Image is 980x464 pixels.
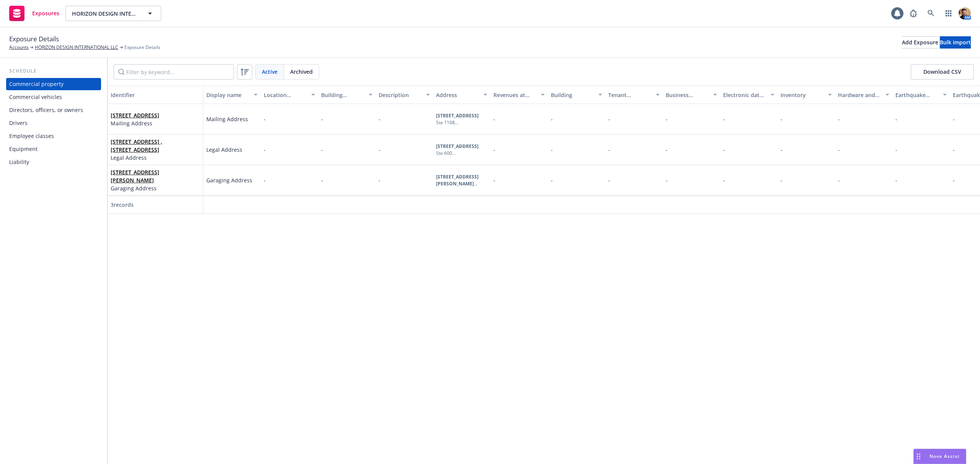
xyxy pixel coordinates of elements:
span: Exposure Details [124,44,160,51]
span: - [264,146,266,153]
a: Directors, officers, or owners [6,104,101,116]
a: Liability [6,156,101,168]
span: - [953,177,955,184]
a: Search [923,6,939,21]
button: Electronic data processing equipment [720,86,777,104]
input: Filter by keyword... [114,64,234,79]
div: Hardware and media replacement cost [838,91,881,99]
span: - [781,146,782,153]
div: Commercial vehicles [9,91,62,103]
a: [STREET_ADDRESS] [111,112,159,119]
span: Legal Address [111,154,200,162]
button: Inventory [777,86,835,104]
span: Mailing Address [111,119,159,127]
button: Nova Assist [913,449,966,464]
img: photo [959,7,971,19]
button: Hardware and media replacement cost [835,86,892,104]
span: - [723,115,725,123]
span: - [838,177,840,184]
span: [STREET_ADDRESS][PERSON_NAME] [111,168,200,184]
div: Ste 600 [436,150,487,157]
span: Exposure Details [9,34,59,44]
button: Add Exposure [902,36,938,49]
a: Commercial property [6,78,101,90]
div: Drag to move [914,449,923,464]
button: Tenant improvements [605,86,663,104]
div: Revenues at location [493,91,536,99]
div: Identifier [111,91,200,99]
div: Description [379,91,421,99]
span: - [493,146,495,153]
span: - [895,177,897,184]
span: - [666,146,668,153]
span: - [551,146,553,153]
div: Building [551,91,594,99]
a: Equipment [6,143,101,155]
span: - [608,146,610,153]
span: HORIZON DESIGN INTERNATIONAL LLC [72,10,138,18]
span: - [379,146,381,153]
span: - [895,115,897,123]
span: - [723,177,725,184]
div: Display name [206,91,249,99]
button: Revenues at location [490,86,548,104]
button: Building number [318,86,376,104]
b: [STREET_ADDRESS] [436,112,479,119]
span: Garaging Address [111,184,200,192]
button: HORIZON DESIGN INTERNATIONAL LLC [65,6,161,21]
div: Building number [321,91,364,99]
span: - [608,115,610,123]
span: - [551,177,553,184]
span: - [493,115,495,123]
button: Description [376,86,433,104]
button: Building [548,86,605,104]
a: [STREET_ADDRESS] , [STREET_ADDRESS] [111,138,162,153]
b: [STREET_ADDRESS] [436,143,479,149]
div: Employee classes [9,130,54,142]
b: [STREET_ADDRESS][PERSON_NAME] [436,174,479,187]
a: Report a Bug [906,6,921,21]
span: - [551,115,553,123]
span: - [723,146,725,153]
span: - [379,115,381,123]
span: - [666,177,668,184]
div: Address [436,91,479,99]
a: [STREET_ADDRESS][PERSON_NAME] [111,169,159,184]
div: Business personal property (BPP) [666,91,709,99]
span: 3 records [111,201,134,208]
div: Ste 1108 [436,119,487,126]
button: Identifier [108,86,203,104]
span: Archived [290,68,313,76]
a: Accounts [9,44,29,51]
span: - [379,177,381,184]
span: Exposures [32,10,59,16]
a: HORIZON DESIGN INTERNATIONAL LLC [35,44,118,51]
button: Bulk import [940,36,971,49]
a: Commercial vehicles [6,91,101,103]
span: - [953,115,955,123]
span: Garaging Address [206,176,252,184]
span: - [321,115,323,123]
button: Address [433,86,490,104]
span: - [321,146,323,153]
a: Drivers [6,117,101,129]
a: Employee classes [6,130,101,142]
span: - [895,146,897,153]
span: [STREET_ADDRESS] , [STREET_ADDRESS] [111,138,200,154]
span: - [781,177,782,184]
div: Liability [9,156,29,168]
div: Commercial property [9,78,64,90]
button: Download CSV [911,64,974,79]
div: Electronic data processing equipment [723,91,766,99]
span: Mailing Address [206,115,248,123]
div: Drivers [9,117,28,129]
button: Display name [203,86,261,104]
span: - [321,177,323,184]
a: Exposures [6,3,62,24]
div: Schedule [6,67,101,75]
div: Tenant improvements [608,91,651,99]
span: Active [262,68,278,76]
